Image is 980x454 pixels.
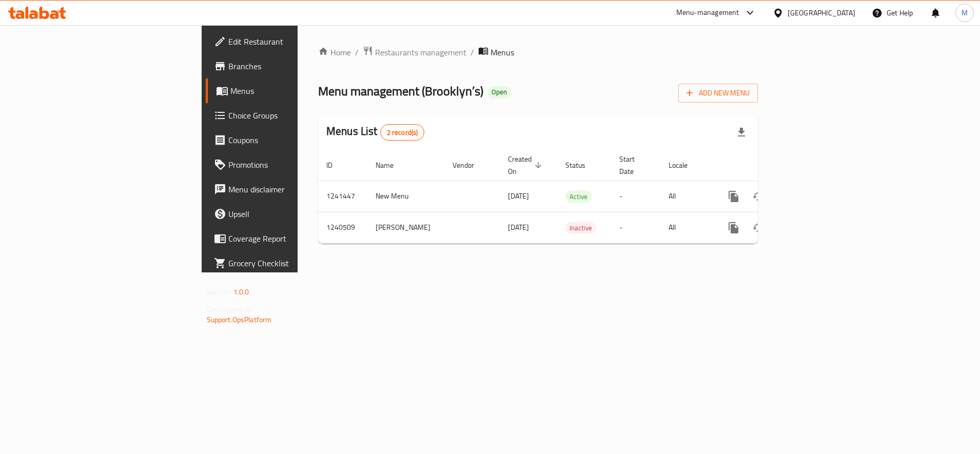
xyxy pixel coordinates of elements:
[206,29,365,54] a: Edit Restaurant
[746,215,771,240] button: Change Status
[491,46,514,58] span: Menus
[228,35,357,48] span: Edit Restaurant
[206,128,365,152] a: Coupons
[729,120,754,145] div: Export file
[565,222,596,234] span: Inactive
[363,46,466,59] a: Restaurants management
[326,124,424,141] h2: Menus List
[376,159,407,171] span: Name
[565,159,599,171] span: Status
[206,251,365,275] a: Grocery Checklist
[207,303,254,316] span: Get support on:
[721,184,746,209] button: more
[746,184,771,209] button: Change Status
[206,103,365,128] a: Choice Groups
[676,7,739,19] div: Menu-management
[228,159,357,171] span: Promotions
[380,124,425,141] div: Total records count
[660,181,713,212] td: All
[228,208,357,220] span: Upsell
[367,181,444,212] td: New Menu
[669,159,701,171] span: Locale
[228,60,357,72] span: Branches
[207,313,272,326] a: Support.OpsPlatform
[228,257,357,269] span: Grocery Checklist
[207,285,232,299] span: Version:
[206,226,365,251] a: Coverage Report
[228,183,357,195] span: Menu disclaimer
[206,54,365,78] a: Branches
[678,84,758,103] button: Add New Menu
[508,189,529,203] span: [DATE]
[788,7,855,18] div: [GEOGRAPHIC_DATA]
[721,215,746,240] button: more
[375,46,466,58] span: Restaurants management
[381,128,424,137] span: 2 record(s)
[318,150,828,244] table: enhanced table
[453,159,487,171] span: Vendor
[619,153,648,177] span: Start Date
[206,78,365,103] a: Menus
[318,46,758,59] nav: breadcrumb
[660,212,713,243] td: All
[228,232,357,245] span: Coverage Report
[508,153,545,177] span: Created On
[367,212,444,243] td: [PERSON_NAME]
[318,80,483,103] span: Menu management ( Brooklyn’s )
[713,150,828,181] th: Actions
[228,134,357,146] span: Coupons
[611,212,660,243] td: -
[565,222,596,234] div: Inactive
[487,88,511,96] span: Open
[687,87,750,100] span: Add New Menu
[233,285,249,299] span: 1.0.0
[962,7,968,18] span: M
[206,202,365,226] a: Upsell
[230,85,357,97] span: Menus
[611,181,660,212] td: -
[565,190,592,203] div: Active
[206,177,365,202] a: Menu disclaimer
[206,152,365,177] a: Promotions
[471,46,474,58] li: /
[228,109,357,122] span: Choice Groups
[326,159,346,171] span: ID
[508,221,529,234] span: [DATE]
[565,191,592,203] span: Active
